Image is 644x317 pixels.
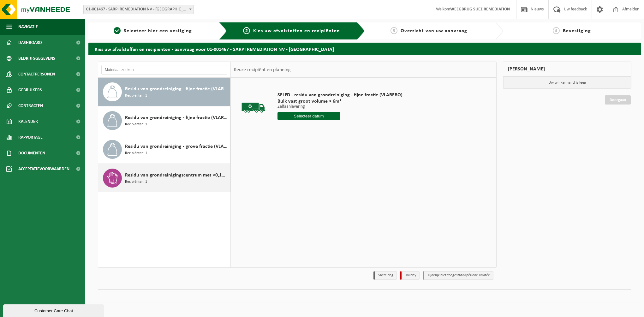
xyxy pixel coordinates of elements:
span: 2 [243,27,250,34]
span: Gebruikers [18,82,42,98]
input: Materiaal zoeken [101,65,227,75]
h2: Kies uw afvalstoffen en recipiënten - aanvraag voor 01-001467 - SARPI REMEDIATION NV - [GEOGRAPHI... [88,43,641,55]
span: Residu van grondreinigingscentrum met >0,1% asbest (HGB + NHGB) [125,171,229,179]
span: Bevestiging [563,28,591,33]
span: Contracten [18,98,43,114]
span: Residu van grondreiniging - fijne fractie (VLAREMA) [125,114,229,122]
span: Kalender [18,114,38,129]
span: Acceptatievoorwaarden [18,161,69,177]
span: Documenten [18,145,45,161]
p: Uw winkelmand is leeg [503,77,631,89]
span: Recipiënten: 1 [125,93,147,99]
div: [PERSON_NAME] [503,62,632,77]
div: Keuze recipiënt en planning [231,62,294,78]
a: 1Selecteer hier een vestiging [92,27,214,35]
button: Residu van grondreiniging - grove fractie (VLAREMA) (conform voorwaarden verlaagde heffing) Recip... [98,135,230,164]
span: Recipiënten: 1 [125,150,147,156]
span: 01-001467 - SARPI REMEDIATION NV - GRIMBERGEN [84,5,194,14]
button: Residu van grondreiniging - fijne fractie (VLAREBO) Recipiënten: 1 [98,78,230,106]
span: Overzicht van uw aanvraag [401,28,467,33]
span: SELFD - residu van grondreiniging - fijne fractie (VLAREBO) [277,92,402,98]
span: Navigatie [18,19,38,35]
li: Vaste dag [373,271,397,280]
button: Residu van grondreinigingscentrum met >0,1% asbest (HGB + NHGB) Recipiënten: 1 [98,164,230,192]
span: Recipiënten: 1 [125,179,147,185]
li: Tijdelijk niet toegestaan/période limitée [423,271,493,280]
span: Bedrijfsgegevens [18,51,55,66]
span: Rapportage [18,129,43,145]
span: 3 [391,27,397,34]
span: Residu van grondreiniging - grove fractie (VLAREMA) (conform voorwaarden verlaagde heffing) [125,143,229,150]
iframe: chat widget [3,303,105,317]
span: Selecteer hier een vestiging [124,28,192,33]
span: 1 [114,27,121,34]
span: 01-001467 - SARPI REMEDIATION NV - GRIMBERGEN [83,5,194,14]
span: Kies uw afvalstoffen en recipiënten [253,28,340,33]
span: Dashboard [18,35,42,51]
span: Contactpersonen [18,66,55,82]
p: Zelfaanlevering [277,105,402,109]
li: Holiday [400,271,420,280]
span: Bulk vast groot volume > 6m³ [277,98,402,105]
span: Residu van grondreiniging - fijne fractie (VLAREBO) [125,85,229,93]
button: Residu van grondreiniging - fijne fractie (VLAREMA) Recipiënten: 1 [98,106,230,135]
span: 4 [553,27,560,34]
strong: WEEGBRUG SUEZ REMEDIATION [450,7,510,12]
span: Recipiënten: 1 [125,122,147,128]
a: Doorgaan [605,95,631,105]
input: Selecteer datum [277,112,340,120]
